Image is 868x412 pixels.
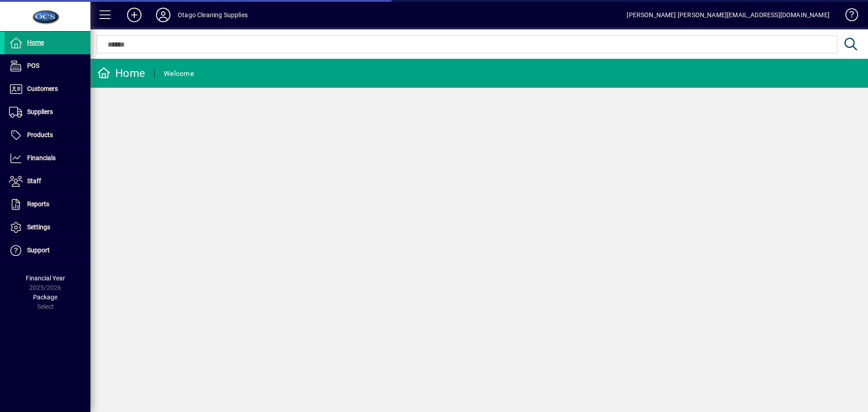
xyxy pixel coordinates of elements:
[5,239,90,262] a: Support
[5,124,90,147] a: Products
[27,108,53,115] span: Suppliers
[27,131,53,138] span: Products
[5,101,90,123] a: Suppliers
[5,78,90,100] a: Customers
[5,193,90,216] a: Reports
[27,62,39,69] span: POS
[5,216,90,239] a: Settings
[27,177,41,185] span: Staff
[27,154,56,161] span: Financials
[27,246,50,254] span: Support
[120,7,149,23] button: Add
[178,8,248,22] div: Otago Cleaning Supplies
[164,66,194,81] div: Welcome
[627,8,830,22] div: [PERSON_NAME] [PERSON_NAME][EMAIL_ADDRESS][DOMAIN_NAME]
[26,275,65,282] span: Financial Year
[27,85,58,92] span: Customers
[149,7,178,23] button: Profile
[97,66,145,81] div: Home
[27,223,50,231] span: Settings
[839,2,857,31] a: Knowledge Base
[5,147,90,170] a: Financials
[5,55,90,77] a: POS
[27,39,44,46] span: Home
[33,294,57,301] span: Package
[5,170,90,193] a: Staff
[27,200,49,208] span: Reports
